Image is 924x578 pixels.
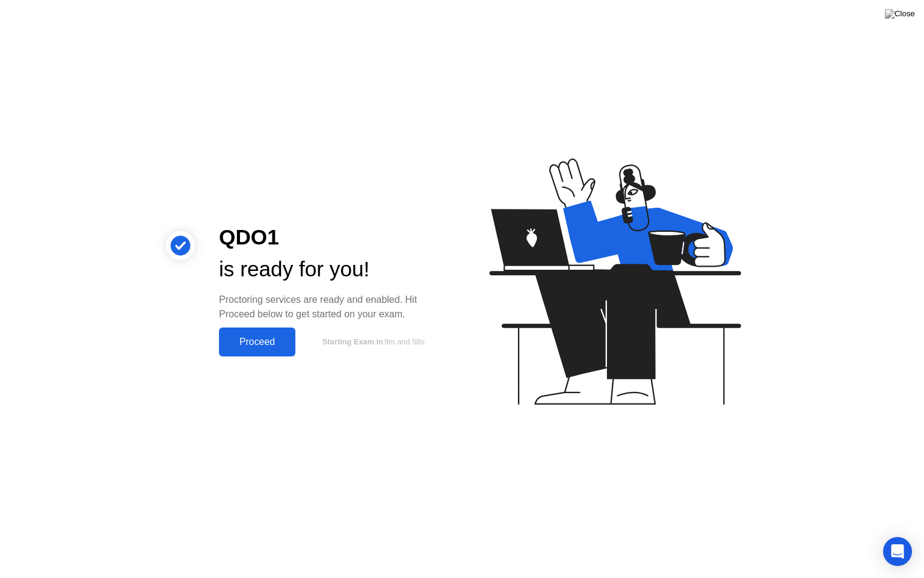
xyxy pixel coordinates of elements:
[301,331,443,353] button: Starting Exam in9m and 58s
[384,337,425,346] span: 9m and 58s
[219,253,443,285] div: is ready for you!
[883,537,912,566] div: Open Intercom Messenger
[223,337,292,347] div: Proceed
[219,222,443,253] div: QDO1
[219,293,443,322] div: Proctoring services are ready and enabled. Hit Proceed below to get started on your exam.
[219,328,295,356] button: Proceed
[885,9,915,19] img: Close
